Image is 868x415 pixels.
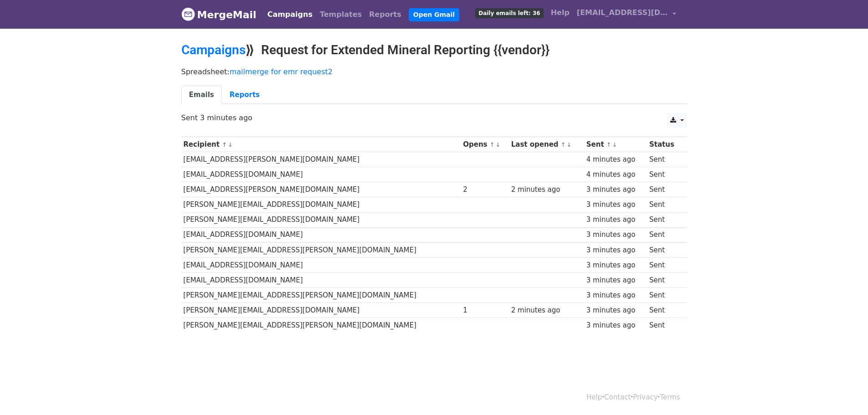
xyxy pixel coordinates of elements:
[181,318,461,333] td: [PERSON_NAME][EMAIL_ADDRESS][PERSON_NAME][DOMAIN_NAME]
[586,154,645,165] div: 4 minutes ago
[647,167,682,182] td: Sent
[228,141,233,148] a: ↓
[586,393,602,401] a: Help
[647,257,682,272] td: Sent
[181,67,687,77] p: Spreadsheet:
[461,137,509,152] th: Opens
[647,272,682,287] td: Sent
[181,288,461,303] td: [PERSON_NAME][EMAIL_ADDRESS][PERSON_NAME][DOMAIN_NAME]
[586,200,645,210] div: 3 minutes ago
[586,320,645,331] div: 3 minutes ago
[561,141,566,148] a: ↑
[586,275,645,286] div: 3 minutes ago
[181,197,461,212] td: [PERSON_NAME][EMAIL_ADDRESS][DOMAIN_NAME]
[222,141,227,148] a: ↑
[181,182,461,197] td: [EMAIL_ADDRESS][PERSON_NAME][DOMAIN_NAME]
[181,227,461,242] td: [EMAIL_ADDRESS][DOMAIN_NAME]
[647,288,682,303] td: Sent
[647,137,682,152] th: Status
[586,169,645,180] div: 4 minutes ago
[463,184,507,195] div: 2
[181,42,246,57] a: Campaigns
[567,141,572,148] a: ↓
[586,230,645,240] div: 3 minutes ago
[633,393,657,401] a: Privacy
[573,4,680,25] a: [EMAIL_ADDRESS][DOMAIN_NAME]
[647,197,682,212] td: Sent
[604,393,631,401] a: Contact
[509,137,584,152] th: Last opened
[475,8,543,18] span: Daily emails left: 36
[647,212,682,227] td: Sent
[586,260,645,271] div: 3 minutes ago
[181,212,461,227] td: [PERSON_NAME][EMAIL_ADDRESS][DOMAIN_NAME]
[490,141,495,148] a: ↑
[463,305,507,316] div: 1
[181,272,461,287] td: [EMAIL_ADDRESS][DOMAIN_NAME]
[181,7,195,21] img: MergeMail logo
[230,67,333,76] a: mailmerge for emr request2
[181,42,687,58] h2: ⟫ Request for Extended Mineral Reporting {{vendor}}
[264,5,316,24] a: Campaigns
[586,245,645,256] div: 3 minutes ago
[181,303,461,318] td: [PERSON_NAME][EMAIL_ADDRESS][DOMAIN_NAME]
[586,215,645,225] div: 3 minutes ago
[584,137,647,152] th: Sent
[409,8,459,21] a: Open Gmail
[547,4,573,22] a: Help
[181,242,461,257] td: [PERSON_NAME][EMAIL_ADDRESS][PERSON_NAME][DOMAIN_NAME]
[647,242,682,257] td: Sent
[612,141,617,148] a: ↓
[511,305,582,316] div: 2 minutes ago
[647,182,682,197] td: Sent
[222,86,267,104] a: Reports
[472,4,547,22] a: Daily emails left: 36
[647,318,682,333] td: Sent
[181,86,222,104] a: Emails
[647,303,682,318] td: Sent
[660,393,680,401] a: Terms
[647,152,682,167] td: Sent
[647,227,682,242] td: Sent
[181,257,461,272] td: [EMAIL_ADDRESS][DOMAIN_NAME]
[316,5,365,24] a: Templates
[496,141,501,148] a: ↓
[586,184,645,195] div: 3 minutes ago
[511,184,582,195] div: 2 minutes ago
[181,113,687,123] p: Sent 3 minutes ago
[181,167,461,182] td: [EMAIL_ADDRESS][DOMAIN_NAME]
[181,152,461,167] td: [EMAIL_ADDRESS][PERSON_NAME][DOMAIN_NAME]
[577,7,668,18] span: [EMAIL_ADDRESS][DOMAIN_NAME]
[365,5,405,24] a: Reports
[586,290,645,301] div: 3 minutes ago
[181,137,461,152] th: Recipient
[586,305,645,316] div: 3 minutes ago
[606,141,611,148] a: ↑
[181,5,257,24] a: MergeMail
